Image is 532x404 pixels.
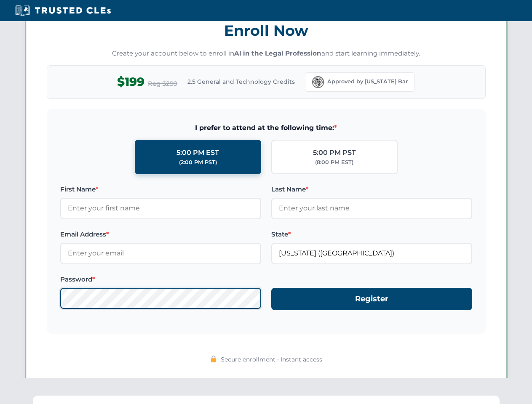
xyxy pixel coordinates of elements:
[271,288,472,310] button: Register
[221,355,322,364] span: Secure enrollment • Instant access
[60,198,261,219] input: Enter your first name
[13,4,113,17] img: Trusted CLEs
[210,356,217,362] img: 🔒
[179,158,217,167] div: (2:00 PM PST)
[327,77,408,86] span: Approved by [US_STATE] Bar
[271,243,472,264] input: Florida (FL)
[47,49,486,58] p: Create your account below to enroll in and start learning immediately.
[60,274,261,284] label: Password
[47,17,486,44] h3: Enroll Now
[313,147,356,158] div: 5:00 PM PST
[312,76,324,88] img: Florida Bar
[271,229,472,239] label: State
[60,229,261,239] label: Email Address
[176,147,219,158] div: 5:00 PM EST
[234,49,321,57] strong: AI in the Legal Profession
[148,79,177,89] span: Reg $299
[117,72,144,91] span: $199
[60,122,472,133] span: I prefer to attend at the following time:
[187,77,295,86] span: 2.5 General and Technology Credits
[60,243,261,264] input: Enter your email
[271,198,472,219] input: Enter your last name
[60,184,261,194] label: First Name
[271,184,472,194] label: Last Name
[315,158,353,167] div: (8:00 PM EST)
